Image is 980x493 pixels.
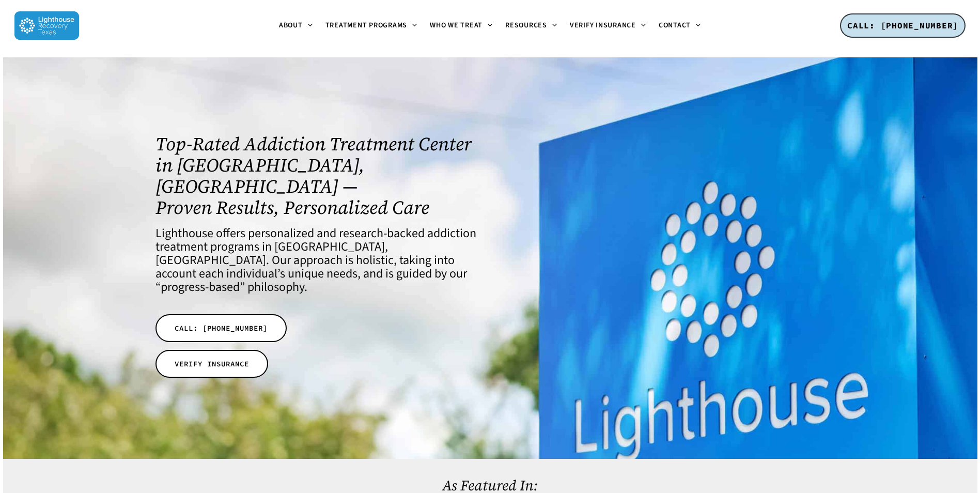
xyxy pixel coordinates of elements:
h1: Top-Rated Addiction Treatment Center in [GEOGRAPHIC_DATA], [GEOGRAPHIC_DATA] — Proven Results, Pe... [155,133,476,218]
a: CALL: [PHONE_NUMBER] [155,314,287,342]
a: progress-based [161,278,240,296]
a: Treatment Programs [319,22,424,30]
a: Who We Treat [424,22,499,30]
span: About [279,20,303,30]
h4: Lighthouse offers personalized and research-backed addiction treatment programs in [GEOGRAPHIC_DA... [155,227,476,294]
span: Contact [659,20,691,30]
span: Who We Treat [430,20,483,30]
a: About [273,22,319,30]
span: Treatment Programs [325,20,408,30]
a: Verify Insurance [564,22,652,30]
a: CALL: [PHONE_NUMBER] [840,13,966,38]
span: CALL: [PHONE_NUMBER] [175,323,268,333]
span: Verify Insurance [570,20,636,30]
span: CALL: [PHONE_NUMBER] [847,20,958,30]
a: VERIFY INSURANCE [155,350,268,378]
span: Resources [505,20,547,30]
img: Lighthouse Recovery Texas [14,11,79,40]
a: Contact [652,22,707,30]
span: VERIFY INSURANCE [175,359,249,369]
a: Resources [499,22,564,30]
